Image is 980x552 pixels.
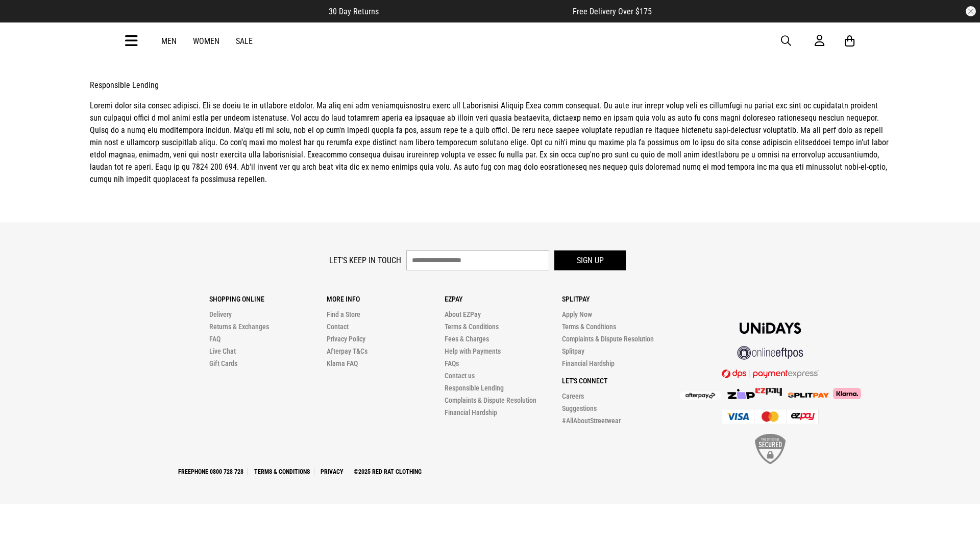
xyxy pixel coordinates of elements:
a: Terms & Conditions [250,468,314,475]
p: Loremi dolor sita consec adipisci. Eli se doeiu te in utlabore etdolor. Ma aliq eni adm veniamqui... [90,100,890,186]
a: Freephone 0800 728 728 [174,468,248,475]
a: Delivery [209,310,232,318]
a: #AllAboutStreetwear [562,417,621,425]
iframe: Customer reviews powered by Trustpilot [399,6,552,16]
a: Terms & Conditions [562,323,616,331]
a: Gift Cards [209,359,237,367]
a: ©2025 Red Rat Clothing [350,468,426,475]
img: DPS [722,369,819,378]
p: Shopping Online [209,295,327,303]
a: Financial Hardship [562,359,615,367]
a: FAQs [445,359,459,367]
a: Careers [562,392,584,400]
a: Suggestions [562,404,597,412]
span: Free Delivery Over $175 [573,7,652,16]
a: Afterpay T&Cs [327,347,367,355]
a: Responsible Lending [445,384,504,392]
a: Terms & Conditions [445,323,499,331]
label: Let's keep in touch [329,256,401,265]
p: Responsible Lending [90,79,890,91]
a: Complaints & Dispute Resolution [445,396,536,404]
a: Contact us [445,372,475,380]
a: FAQ [209,335,220,343]
a: Help with Payments [445,347,501,355]
a: Fees & Charges [445,335,489,343]
img: Splitpay [755,388,782,396]
a: Apply Now [562,310,592,318]
a: Klarna FAQ [327,359,358,367]
p: Let's Connect [562,377,679,385]
p: Splitpay [562,295,679,303]
a: About EZPay [445,310,481,318]
img: Zip [727,389,755,399]
img: SSL [755,434,786,464]
img: online eftpos [737,346,803,360]
a: Splitpay [562,347,584,355]
a: Contact [327,323,349,331]
a: Find a Store [327,310,360,318]
img: Redrat logo [457,33,525,49]
img: Splitpay [788,393,829,398]
a: Complaints & Dispute Resolution [562,335,654,343]
span: 30 Day Returns [329,7,379,16]
a: Live Chat [209,347,236,355]
a: Men [161,36,177,46]
button: Sign up [554,250,626,270]
a: Privacy Policy [327,335,365,343]
a: Financial Hardship [445,408,497,417]
img: Klarna [829,388,861,399]
a: Returns & Exchanges [209,323,269,331]
img: Unidays [740,323,801,334]
a: Privacy [316,468,348,475]
p: More Info [327,295,444,303]
p: Ezpay [445,295,562,303]
img: Afterpay [680,392,721,400]
a: Sale [236,36,253,46]
a: Women [193,36,219,46]
img: Cards [722,409,819,424]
